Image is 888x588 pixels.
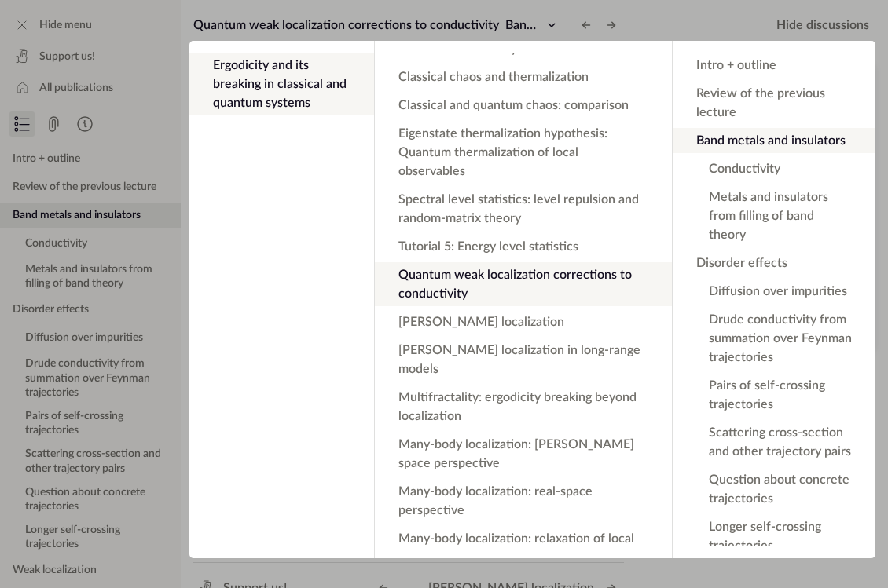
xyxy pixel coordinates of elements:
button: Diffusion over impurities [673,279,875,304]
button: Classical and quantum chaos: comparison [375,93,672,118]
button: Quantum weak localization corrections to conductivity [375,262,672,306]
button: [PERSON_NAME] localization in long-range models [375,338,672,382]
button: [PERSON_NAME] localization [375,309,672,334]
button: Ergodicity and its breaking in classical and quantum systems [189,53,374,115]
button: Pairs of self-crossing trajectories [673,373,875,417]
button: Spectral level statistics: level repulsion and random-matrix theory [375,187,672,231]
button: Many-body localization: [PERSON_NAME] space perspective [375,432,672,476]
button: Review of the previous lecture [673,81,875,125]
button: Question about concrete trajectories [673,467,875,511]
button: Multifractality: ergodicity breaking beyond localization [375,385,672,429]
button: Many-body localization: relaxation of local observable [375,526,672,570]
button: Eigenstate thermalization hypothesis: Quantum thermalization of local observables [375,121,672,184]
button: Disorder effects [673,250,875,276]
button: Tutorial 5: Energy level statistics [375,234,672,259]
button: Conductivity [673,156,875,181]
button: Scattering cross-section and other trajectory pairs [673,420,875,464]
button: Drude conductivity from summation over Feynman trajectories [673,307,875,370]
button: Classical chaos and thermalization [375,64,672,89]
button: Band metals and insulators [673,128,875,153]
button: Metals and insulators from filling of band theory [673,184,875,247]
button: Many-body localization: real-space perspective [375,479,672,523]
button: Intro + outline [673,53,875,78]
button: Longer self-crossing trajectories [673,514,875,558]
